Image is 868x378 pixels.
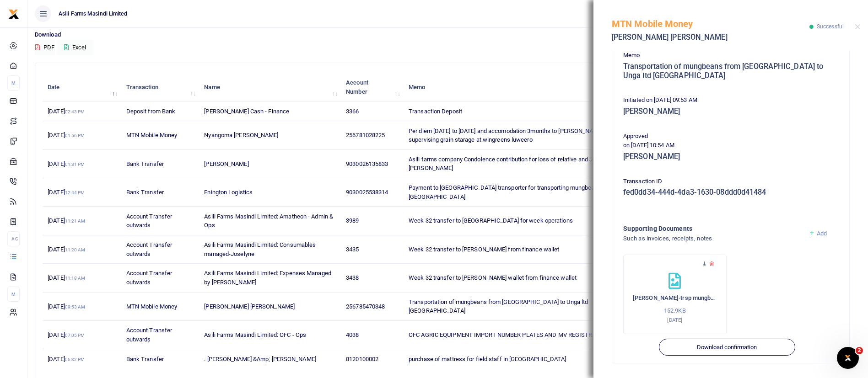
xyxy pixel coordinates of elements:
p: Memo [623,51,838,60]
span: Account Transfer outwards [126,270,173,286]
span: Asili Farms Masindi Limited [55,10,131,18]
li: M [7,287,20,302]
span: Week 32 transfer to [GEOGRAPHIC_DATA] for week operations [409,217,573,224]
span: 256785470348 [346,303,385,310]
span: Payment to [GEOGRAPHIC_DATA] transporter for transporting mungbeans 28MT to [GEOGRAPHIC_DATA] [409,184,625,200]
span: Asili Farms Masindi Limited: OFC - Ops [204,331,306,338]
span: 3989 [346,217,359,224]
button: PDF [35,40,55,55]
span: Enington Logistics [204,189,253,196]
span: Nyangoma [PERSON_NAME] [204,132,278,138]
span: Deposit from Bank [126,108,176,115]
li: Ac [7,231,20,246]
h5: MTN Mobile Money [612,18,809,29]
div: Victor M-trsp mungbeans27MT-4.5m [623,255,727,334]
span: purchase of mattress for field staff in [GEOGRAPHIC_DATA] [409,356,566,362]
small: 01:56 PM [65,133,85,138]
span: 256781028225 [346,132,385,138]
span: [DATE] [48,331,85,338]
span: [DATE] [48,274,85,281]
a: logo-small logo-large logo-large [8,10,19,17]
th: Account Number: activate to sort column ascending [341,73,404,101]
span: Asili Farms Masindi Limited: Expenses Managed by [PERSON_NAME] [204,270,331,286]
span: Asili farms company Condolence contribution for loss of relative and July salary [PERSON_NAME] [409,156,617,172]
span: Week 32 transfer to [PERSON_NAME] wallet from finance wallet [409,274,577,281]
span: Transportation of mungbeans from [GEOGRAPHIC_DATA] to Unga ltd [GEOGRAPHIC_DATA] [409,298,588,314]
span: OFC AGRIC EQUIPMENT IMPORT NUMBER PLATES AND MV REGISTRATION [409,331,609,338]
span: Per diem [DATE] to [DATE] and accomodation 3months to [PERSON_NAME] for supervising grain starage... [409,128,612,144]
span: 2 [856,347,863,354]
p: Initiated on [DATE] 09:53 AM [623,96,838,105]
span: [PERSON_NAME] Cash - Finance [204,108,289,115]
span: [DATE] [48,132,85,138]
small: 11:18 AM [65,276,86,281]
span: 3366 [346,108,359,115]
h5: Transportation of mungbeans from [GEOGRAPHIC_DATA] to Unga ltd [GEOGRAPHIC_DATA] [623,62,838,80]
span: MTN Mobile Money [126,132,178,138]
span: [DATE] [48,189,85,196]
span: Bank Transfer [126,189,164,196]
span: Asili Farms Masindi Limited: Consumables managed-Joselyne [204,241,316,257]
span: Transaction Deposit [409,108,462,115]
span: Bank Transfer [126,160,164,167]
p: 152.9KB [633,306,717,316]
th: Transaction: activate to sort column ascending [121,73,199,101]
span: [DATE] [48,160,85,167]
span: 4038 [346,331,359,338]
span: Week 32 transfer to [PERSON_NAME] from finance wallet [409,246,559,253]
small: 02:43 PM [65,109,85,114]
h5: [PERSON_NAME] [623,107,838,116]
a: Add [809,230,827,237]
span: Successful [817,23,844,30]
h4: Such as invoices, receipts, notes [623,234,801,244]
span: . [PERSON_NAME] &Amp; [PERSON_NAME] [204,356,316,362]
th: Name: activate to sort column ascending [199,73,341,101]
h5: fed0dd34-444d-4da3-1630-08ddd0d41484 [623,188,838,197]
span: [PERSON_NAME] [204,160,248,167]
p: Transaction ID [623,177,838,186]
span: 9030025538314 [346,189,388,196]
span: [DATE] [48,356,85,362]
th: Date: activate to sort column descending [43,73,121,101]
small: 11:21 AM [65,218,86,224]
p: Approved [623,132,838,141]
small: 01:31 PM [65,162,85,167]
span: [DATE] [48,246,85,253]
li: M [7,75,20,91]
p: on [DATE] 10:54 AM [623,141,838,150]
span: Account Transfer outwards [126,241,173,257]
span: [DATE] [48,108,85,115]
small: 11:20 AM [65,247,86,252]
span: Account Transfer outwards [126,327,173,343]
span: 9030026135833 [346,160,388,167]
span: MTN Mobile Money [126,303,178,310]
small: [DATE] [667,317,682,323]
span: [PERSON_NAME] [PERSON_NAME] [204,303,295,310]
h5: [PERSON_NAME] [623,152,838,161]
span: Asili Farms Masindi Limited: Amatheon - Admin & Ops [204,213,333,229]
h5: [PERSON_NAME] [PERSON_NAME] [612,33,809,42]
span: [DATE] [48,217,85,224]
th: Memo: activate to sort column ascending [404,73,646,101]
span: [DATE] [48,303,85,310]
span: 3438 [346,274,359,281]
iframe: Intercom live chat [837,347,859,369]
p: Download [35,30,861,40]
span: Add [817,230,827,237]
span: 8120100002 [346,356,378,362]
h4: Supporting Documents [623,224,801,234]
button: Download confirmation [659,339,795,356]
button: Close [855,24,861,30]
small: 09:53 AM [65,304,86,309]
small: 07:05 PM [65,333,85,338]
span: 3435 [346,246,359,253]
span: Account Transfer outwards [126,213,173,229]
small: 06:32 PM [65,357,85,362]
h6: [PERSON_NAME]-trsp mungbeans27MT-4.5m [633,294,717,302]
small: 12:44 PM [65,190,85,195]
img: logo-small [8,9,19,20]
button: Excel [56,40,94,55]
span: Bank Transfer [126,356,164,362]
